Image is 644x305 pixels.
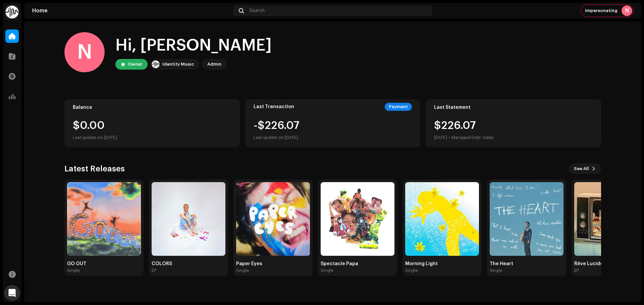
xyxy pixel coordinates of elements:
[207,60,221,68] div: Admin
[32,8,231,13] div: Home
[128,60,142,68] div: Owner
[405,261,479,266] div: Morning Light
[254,134,300,142] div: Last update on [DATE]
[152,60,160,68] img: 0f74c21f-6d1c-4dbc-9196-dbddad53419e
[451,134,494,142] div: Managed Distr. Sales
[574,162,589,175] span: See All
[434,105,593,110] div: Last Statement
[405,182,479,256] img: e7c8bcc6-e3cd-4299-87cd-691164a077c4
[569,163,601,174] button: See All
[254,104,294,109] div: Last Transaction
[434,134,447,142] div: [DATE]
[152,268,156,273] div: EP
[321,182,394,256] img: a9589830-fa74-4ad1-8cc0-1e309413c6c7
[115,35,272,56] div: Hi, [PERSON_NAME]
[67,261,141,266] div: GO OUT
[249,8,265,13] span: Search
[236,261,310,266] div: Paper Eyes
[574,268,579,273] div: EP
[321,261,394,266] div: Spectacle Papa
[490,268,502,273] div: Single
[236,268,249,273] div: Single
[67,268,80,273] div: Single
[448,134,450,142] div: •
[622,5,632,16] div: N
[73,105,231,110] div: Balance
[162,60,194,68] div: Identity Music
[321,268,333,273] div: Single
[426,99,601,147] re-o-card-value: Last Statement
[490,261,563,266] div: The Heart
[405,268,418,273] div: Single
[4,285,20,301] div: Open Intercom Messenger
[73,134,231,142] div: Last update on [DATE]
[64,99,240,147] re-o-card-value: Balance
[64,163,125,174] h3: Latest Releases
[67,182,141,256] img: b414e8c7-d18e-4fe7-be81-a580f33891ed
[64,32,105,72] div: N
[236,182,310,256] img: d91c2f54-256c-44f2-974e-6ef43fd5274e
[5,5,19,19] img: 0f74c21f-6d1c-4dbc-9196-dbddad53419e
[490,182,563,256] img: 4ae1799e-5a16-4034-9c36-752081a126fe
[152,182,225,256] img: b798ed7e-1d7a-4e6b-aa70-b7493cf8dba1
[385,103,412,111] div: Payment
[585,8,618,13] span: Impersonating
[152,261,225,266] div: COLORS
